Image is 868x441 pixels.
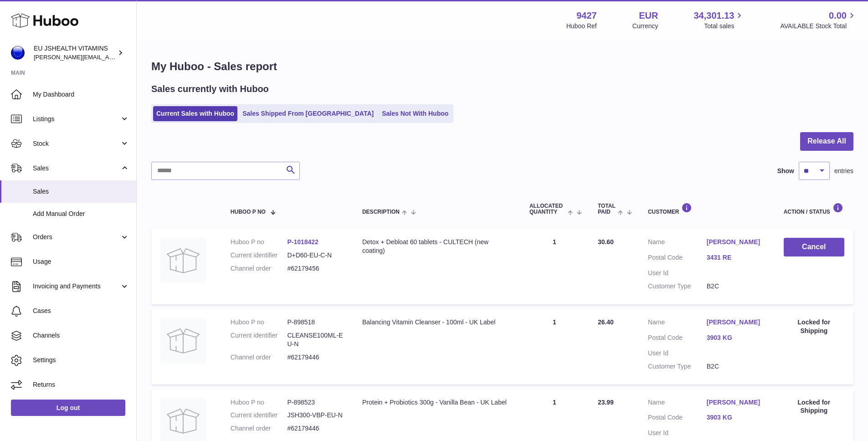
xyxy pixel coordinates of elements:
[153,106,237,121] a: Current Sales with Huboo
[34,53,183,61] span: [PERSON_NAME][EMAIL_ADDRESS][DOMAIN_NAME]
[231,238,288,246] dt: Huboo P no
[693,10,734,22] span: 34,301.13
[362,238,511,255] div: Detox + Debloat 60 tablets - CULTECH (new coating)
[151,83,269,95] h2: Sales currently with Huboo
[231,251,288,260] dt: Current identifier
[239,106,377,121] a: Sales Shipped From [GEOGRAPHIC_DATA]
[598,203,616,215] span: Total paid
[231,411,288,420] dt: Current identifier
[287,238,318,246] a: P-1018422
[784,203,844,215] div: Action / Status
[287,264,344,273] dd: #62179456
[231,264,288,273] dt: Channel order
[33,139,120,148] span: Stock
[529,203,565,215] span: ALLOCATED Quantity
[707,238,765,246] a: [PERSON_NAME]
[800,132,853,151] button: Release All
[648,349,707,358] dt: User Id
[287,424,344,433] dd: #62179446
[648,282,707,291] dt: Customer Type
[648,333,707,344] dt: Postal Code
[160,238,206,283] img: no-photo.jpg
[11,46,25,60] img: laura@jessicasepel.com
[598,238,614,246] span: 30.60
[33,90,129,99] span: My Dashboard
[287,331,344,349] dd: CLEANSE100ML-EU-N
[287,353,344,362] dd: #62179446
[639,10,658,22] strong: EUR
[231,398,288,407] dt: Huboo P no
[648,269,707,277] dt: User Id
[784,238,844,256] button: Cancel
[777,167,794,175] label: Show
[231,424,288,433] dt: Channel order
[520,229,589,304] td: 1
[648,253,707,264] dt: Postal Code
[33,164,120,173] span: Sales
[648,238,707,249] dt: Name
[648,362,707,371] dt: Customer Type
[598,318,614,326] span: 26.40
[287,318,344,327] dd: P-898518
[707,318,765,327] a: [PERSON_NAME]
[648,398,707,409] dt: Name
[693,10,745,31] a: 34,301.13 Total sales
[362,209,400,215] span: Description
[784,318,844,335] div: Locked for Shipping
[287,398,344,407] dd: P-898523
[632,22,658,31] div: Currency
[231,331,288,349] dt: Current identifier
[33,257,129,266] span: Usage
[33,307,129,315] span: Cases
[780,22,857,31] span: AVAILABLE Stock Total
[648,413,707,424] dt: Postal Code
[33,380,129,389] span: Returns
[520,309,589,385] td: 1
[362,398,511,407] div: Protein + Probiotics 300g - Vanilla Bean - UK Label
[34,44,116,62] div: EU JSHEALTH VITAMINS
[648,203,765,215] div: Customer
[11,400,125,416] a: Log out
[33,210,129,218] span: Add Manual Order
[231,209,266,215] span: Huboo P no
[784,398,844,415] div: Locked for Shipping
[151,59,853,74] h1: My Huboo - Sales report
[33,282,120,291] span: Invoicing and Payments
[362,318,511,327] div: Balancing Vitamin Cleanser - 100ml - UK Label
[379,106,452,121] a: Sales Not With Huboo
[648,318,707,329] dt: Name
[707,362,765,371] dd: B2C
[780,10,857,31] a: 0.00 AVAILABLE Stock Total
[704,22,745,31] span: Total sales
[707,413,765,422] a: 3903 KG
[576,10,597,22] strong: 9427
[707,282,765,291] dd: B2C
[231,353,288,362] dt: Channel order
[33,356,129,364] span: Settings
[707,398,765,407] a: [PERSON_NAME]
[287,411,344,420] dd: JSH300-VBP-EU-N
[287,251,344,260] dd: D+D60-EU-C-N
[648,429,707,437] dt: User Id
[33,331,129,340] span: Channels
[707,333,765,342] a: 3903 KG
[160,318,206,364] img: no-photo.jpg
[829,10,847,22] span: 0.00
[33,233,120,241] span: Orders
[566,22,597,31] div: Huboo Ref
[33,115,120,123] span: Listings
[707,253,765,262] a: 3431 RE
[33,187,129,196] span: Sales
[231,318,288,327] dt: Huboo P no
[834,167,853,175] span: entries
[598,399,614,406] span: 23.99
